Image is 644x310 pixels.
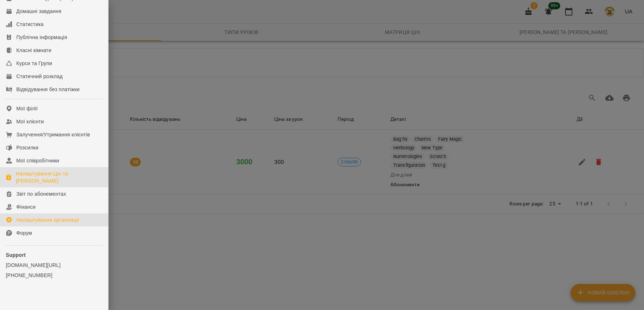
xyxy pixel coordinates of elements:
[16,131,90,138] div: Залучення/Утримання клієнтів
[16,8,61,15] div: Домашні завдання
[6,262,102,269] a: [DOMAIN_NAME][URL]
[16,34,67,41] div: Публічна інформація
[16,47,51,54] div: Класні кімнати
[16,157,59,164] div: Мої співробітники
[16,203,35,211] div: Фінанси
[16,86,80,93] div: Відвідування без платіжки
[16,170,102,184] div: Налаштування Цін та [PERSON_NAME]
[16,216,79,224] div: Налаштування організації
[6,272,102,279] a: [PHONE_NUMBER]
[16,190,66,198] div: Звіт по абонементах
[16,118,44,125] div: Мої клієнти
[16,229,32,237] div: Форум
[16,144,38,151] div: Розсилки
[6,251,102,259] p: Support
[16,60,52,67] div: Курси та Групи
[16,105,38,112] div: Мої філії
[16,73,63,80] div: Статичний розклад
[16,21,44,28] div: Статистика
